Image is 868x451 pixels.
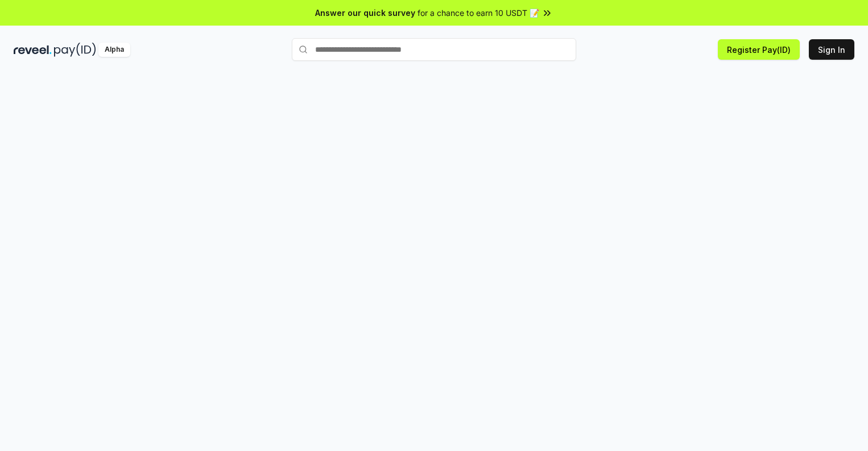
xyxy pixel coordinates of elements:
[98,43,130,57] div: Alpha
[418,7,539,19] span: for a chance to earn 10 USDT 📝
[315,7,415,19] span: Answer our quick survey
[14,43,52,57] img: reveel_dark
[718,39,800,60] button: Register Pay(ID)
[54,43,96,57] img: pay_id
[809,39,854,60] button: Sign In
